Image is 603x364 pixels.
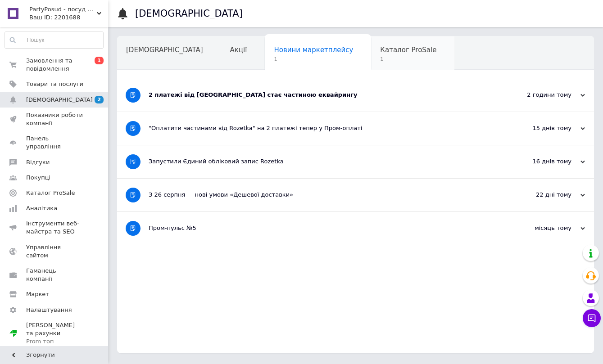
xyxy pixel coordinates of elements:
[149,224,495,232] div: Пром-пульс №5
[26,135,83,151] span: Панель управління
[29,13,108,22] div: Ваш ID: 2201688
[26,267,83,283] span: Гаманець компанії
[135,8,243,19] h1: [DEMOGRAPHIC_DATA]
[26,111,83,127] span: Показники роботи компанії
[495,191,585,199] div: 22 дні тому
[149,191,495,199] div: З 26 серпня — нові умови «Дешевої доставки»
[26,174,50,182] span: Покупці
[5,32,103,48] input: Пошук
[95,57,104,64] span: 1
[26,57,83,73] span: Замовлення та повідомлення
[26,306,72,314] span: Налаштування
[26,80,83,88] span: Товари та послуги
[149,157,495,166] div: Запустили Єдиний обліковий запис Rozetka
[495,224,585,232] div: місяць тому
[274,56,353,63] span: 1
[230,46,247,54] span: Акції
[95,96,104,103] span: 2
[26,321,83,346] span: [PERSON_NAME] та рахунки
[380,56,436,63] span: 1
[495,124,585,132] div: 15 днів тому
[126,46,203,54] span: [DEMOGRAPHIC_DATA]
[26,243,83,260] span: Управління сайтом
[380,46,436,54] span: Каталог ProSale
[149,124,495,132] div: "Оплатити частинами від Rozetka" на 2 платежі тепер у Пром-оплаті
[26,96,93,104] span: [DEMOGRAPHIC_DATA]
[26,220,83,236] span: Інструменти веб-майстра та SEO
[495,91,585,99] div: 2 години тому
[274,46,353,54] span: Новини маркетплейсу
[495,157,585,166] div: 16 днів тому
[26,204,57,212] span: Аналітика
[26,290,49,298] span: Маркет
[149,91,495,99] div: 2 платежі від [GEOGRAPHIC_DATA] стає частиною еквайрингу
[29,5,97,13] span: PartyPosud - посуд для кенді бару та фуршету
[26,337,83,346] div: Prom топ
[26,189,75,197] span: Каталог ProSale
[26,158,50,166] span: Відгуки
[583,309,601,327] button: Чат з покупцем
